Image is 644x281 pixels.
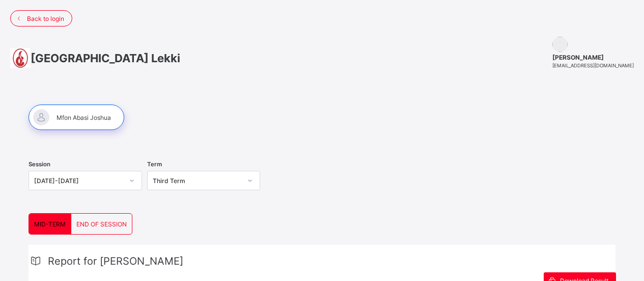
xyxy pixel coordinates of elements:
[29,161,50,168] span: Session
[34,220,66,228] span: MID-TERM
[10,48,31,68] img: School logo
[153,177,242,185] div: Third Term
[552,63,634,68] span: [EMAIL_ADDRESS][DOMAIN_NAME]
[34,177,123,185] div: [DATE]-[DATE]
[147,161,162,168] span: Term
[27,15,64,22] span: Back to login
[552,54,634,61] span: [PERSON_NAME]
[76,220,127,228] span: END OF SESSION
[31,52,180,65] span: [GEOGRAPHIC_DATA] Lekki
[48,255,183,267] span: Report for [PERSON_NAME]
